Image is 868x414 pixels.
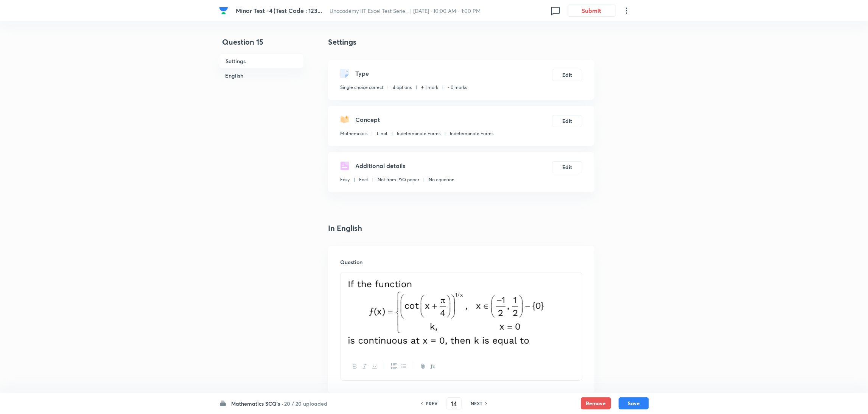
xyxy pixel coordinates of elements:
[340,176,350,183] p: Easy
[448,84,467,91] p: - 0 marks
[340,84,383,91] p: Single choice correct
[421,84,438,91] p: + 1 mark
[219,36,304,54] h4: Question 15
[328,36,594,48] h4: Settings
[552,69,582,81] button: Edit
[219,6,230,15] a: Company Logo
[284,400,327,408] h6: 20 / 20 uploaded
[471,400,482,407] h6: NEXT
[340,69,349,78] img: questionType.svg
[355,115,380,124] h5: Concept
[393,84,412,91] p: 4 options
[346,277,555,346] img: 30-08-25-10:29:11-AM
[619,397,649,409] button: Save
[377,130,387,137] p: Limit
[568,5,616,17] button: Submit
[355,69,369,78] h5: Type
[328,223,594,234] h4: In English
[340,130,367,137] p: Mathematics
[231,400,283,408] h6: Mathematics SCQ's ·
[426,400,437,407] h6: PREV
[429,176,454,183] p: No equation
[219,68,304,82] h6: English
[552,161,582,173] button: Edit
[450,130,493,137] p: Indeterminate Forms
[581,397,611,409] button: Remove
[219,6,228,15] img: Company Logo
[552,115,582,127] button: Edit
[219,54,304,68] h6: Settings
[330,7,481,14] span: Unacademy IIT Excel Test Serie... | [DATE] · 10:00 AM - 1:00 PM
[355,161,405,170] h5: Additional details
[378,176,419,183] p: Not from PYQ paper
[340,258,582,266] h6: Question
[397,130,440,137] p: Indeterminate Forms
[359,176,368,183] p: Fact
[236,6,322,14] span: Minor Test -4 (Test Code : 123...
[340,161,349,170] img: questionDetails.svg
[340,115,349,124] img: questionConcept.svg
